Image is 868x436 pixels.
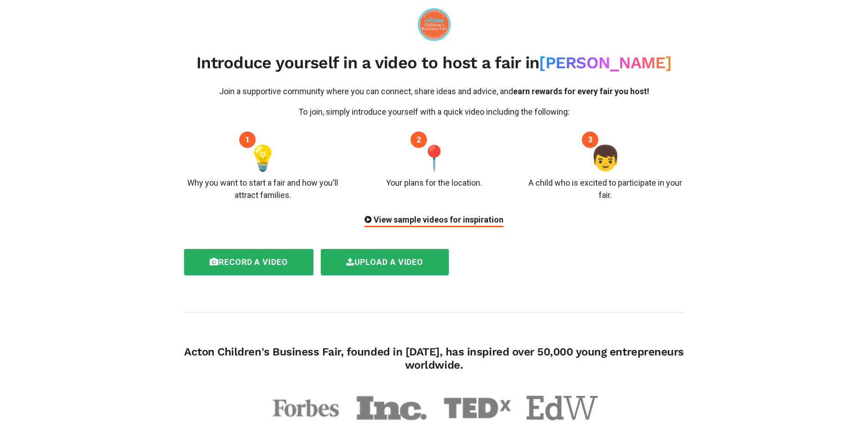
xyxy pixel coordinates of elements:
span: [PERSON_NAME] [539,53,672,72]
img: inc-ff44fbf6c2e08814d02e9de779f5dfa52292b9cd745a9c9ba490939733b0a811.png [355,394,427,422]
div: View sample videos for inspiration [365,213,503,227]
span: 📍 [419,140,449,177]
img: tedx-13a865a45376fdabb197df72506254416b52198507f0d7e8a0b1bf7ecf255dd6.png [441,394,513,423]
span: 👦 [590,140,621,177]
span: 💡 [247,140,278,177]
div: Why you want to start a fair and how you'll attract families. [184,177,342,201]
label: Upload a video [321,249,449,275]
h4: Acton Children's Business Fair, founded in [DATE], has inspired over 50,000 young entrepreneurs w... [184,345,684,371]
div: 2 [411,132,427,148]
span: earn rewards for every fair you host! [513,86,649,96]
p: Join a supportive community where you can connect, share ideas and advice, and [184,85,684,97]
div: 3 [582,132,598,148]
div: A child who is excited to participate in your fair. [526,177,684,201]
img: forbes-fa5d64866bcb1cab5e5385ee4197b3af65bd4ce70a33c46b7494fa0b80b137fa.png [270,393,342,422]
h2: Introduce yourself in a video to host a fair in [184,53,684,73]
label: Record a video [184,249,313,275]
img: logo-09e7f61fd0461591446672a45e28a4aa4e3f772ea81a4ddf9c7371a8bcc222a1.png [418,8,451,41]
div: Your plans for the location. [386,177,482,189]
p: To join, simply introduce yourself with a quick video including the following: [184,106,684,118]
img: educationweek-b44e3a78a0cc50812acddf996c80439c68a45cffb8f3ee3cd50a8b6969dbcca9.png [526,395,598,421]
div: 1 [239,132,256,148]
